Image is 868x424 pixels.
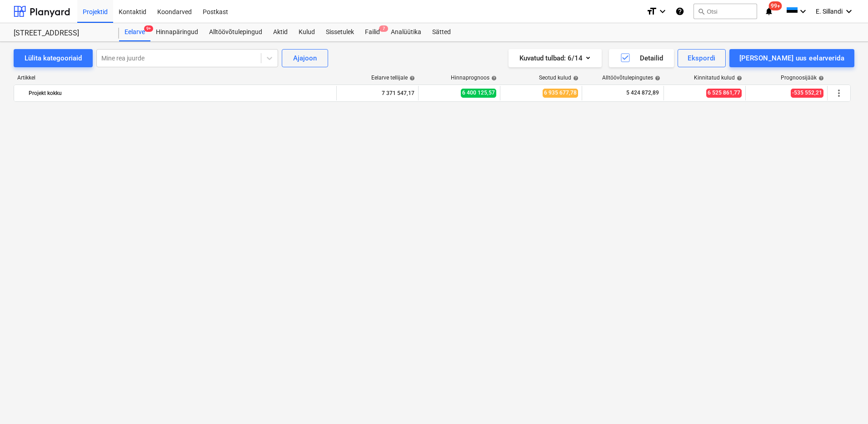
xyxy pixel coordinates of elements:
button: Ekspordi [678,49,725,67]
a: Aktid [268,23,293,41]
span: help [571,75,579,81]
span: help [653,75,660,81]
div: Detailid [620,52,663,64]
div: Ekspordi [688,52,715,64]
a: Eelarve9+ [119,23,150,41]
div: Seotud kulud [539,75,579,81]
div: Alltöövõtulepingutes [602,75,660,81]
a: Sissetulek [320,23,359,41]
span: search [698,8,705,15]
a: Kulud [293,23,320,41]
span: 6 400 125,57 [461,89,496,97]
span: 99+ [769,1,782,10]
a: Sätted [427,23,456,41]
a: Analüütika [385,23,427,41]
i: keyboard_arrow_down [657,6,668,17]
div: 7 371 547,17 [340,86,414,100]
div: Artikkel [14,75,337,81]
button: Otsi [693,4,757,19]
span: 9+ [144,25,153,32]
span: E. Sillandi [816,8,843,15]
div: Projekt kokku [29,86,333,100]
button: Kuvatud tulbad:6/14 [509,49,602,67]
div: Kinnitatud kulud [694,75,742,81]
span: 7 [379,25,388,32]
div: Prognoosijääk [781,75,824,81]
a: Hinnapäringud [150,23,204,41]
span: -535 552,21 [791,89,823,97]
span: help [489,75,497,81]
span: Rohkem tegevusi [833,88,844,99]
div: Kuvatud tulbad : 6/14 [519,52,591,64]
button: [PERSON_NAME] uus eelarverida [729,49,854,67]
span: 5 424 872,89 [625,89,660,97]
span: help [735,75,742,81]
i: notifications [764,6,773,17]
span: help [408,75,415,81]
a: Failid7 [359,23,385,41]
iframe: Chat Widget [823,380,868,424]
span: 6 525 861,77 [706,89,742,97]
div: Ajajoon [293,52,317,64]
i: Abikeskus [675,6,684,17]
span: help [817,75,824,81]
button: Detailid [609,49,674,67]
div: Hinnaprognoos [451,75,497,81]
button: Ajajoon [282,49,328,67]
i: keyboard_arrow_down [843,6,854,17]
div: Lülita kategooriaid [25,52,82,64]
button: Lülita kategooriaid [14,49,93,67]
div: Eelarve [119,23,150,41]
div: Failid [359,23,385,41]
div: [STREET_ADDRESS] [14,29,108,38]
div: [PERSON_NAME] uus eelarverida [739,52,844,64]
div: Eelarve tellijale [371,75,415,81]
a: Alltöövõtulepingud [204,23,268,41]
i: format_size [646,6,657,17]
span: 6 935 677,78 [543,89,578,97]
i: keyboard_arrow_down [798,6,808,17]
